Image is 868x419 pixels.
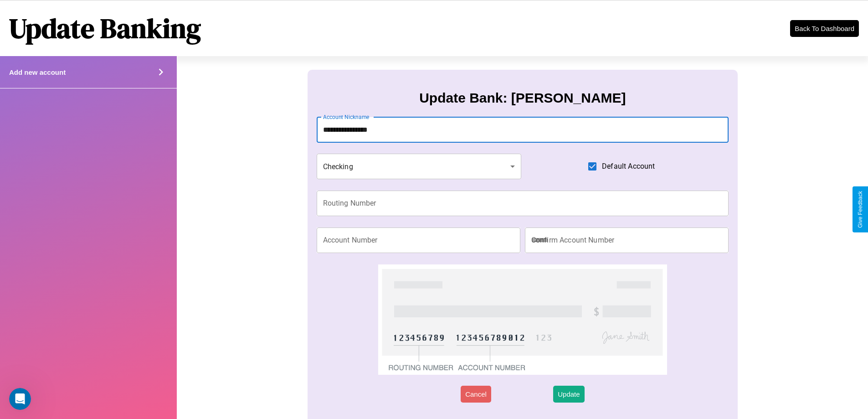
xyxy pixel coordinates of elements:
span: Default Account [602,161,655,172]
h4: Add new account [9,68,66,76]
h1: Update Banking [9,10,201,47]
img: check [378,264,667,375]
iframe: Intercom live chat [9,388,31,410]
div: Checking [317,154,522,179]
button: Back To Dashboard [790,20,859,37]
div: Give Feedback [857,191,863,228]
label: Account Nickname [323,113,370,121]
button: Cancel [461,386,491,403]
h3: Update Bank: [PERSON_NAME] [419,90,626,106]
button: Update [553,386,584,403]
